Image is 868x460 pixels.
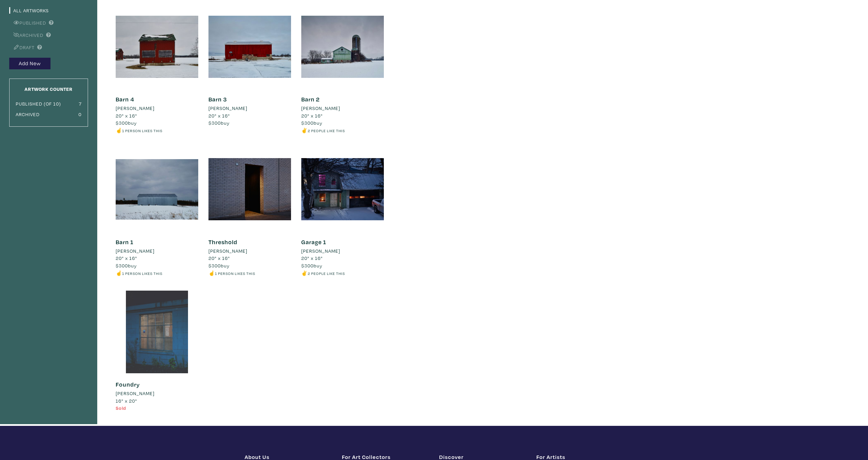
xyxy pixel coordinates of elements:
[208,247,247,255] li: [PERSON_NAME]
[301,112,323,119] span: 20" x 16"
[116,247,155,255] li: [PERSON_NAME]
[16,100,61,107] small: Published (of 10)
[208,95,227,103] a: Barn 3
[208,262,230,269] span: buy
[116,390,198,397] a: [PERSON_NAME]
[116,112,137,119] span: 20" x 16"
[116,390,155,397] li: [PERSON_NAME]
[116,247,198,255] a: [PERSON_NAME]
[208,120,221,126] span: $300
[208,255,230,261] span: 20" x 16"
[208,112,230,119] span: 20" x 16"
[301,104,340,112] li: [PERSON_NAME]
[301,262,322,269] span: buy
[301,255,323,261] span: 20" x 16"
[208,104,247,112] li: [PERSON_NAME]
[301,120,322,126] span: buy
[208,247,291,255] a: [PERSON_NAME]
[116,104,155,112] li: [PERSON_NAME]
[208,269,291,277] li: ☝️
[122,128,162,133] small: 1 person likes this
[116,262,137,269] span: buy
[208,120,230,126] span: buy
[301,104,384,112] a: [PERSON_NAME]
[9,7,49,14] a: All Artworks
[301,127,384,134] li: ✌️
[79,100,82,107] small: 7
[116,120,128,126] span: $300
[116,127,198,134] li: ☝️
[9,32,43,38] a: Archived
[116,398,137,404] span: 16" x 20"
[116,255,137,261] span: 20" x 16"
[308,128,345,133] small: 2 people like this
[208,104,291,112] a: [PERSON_NAME]
[301,238,326,246] a: Garage 1
[16,111,40,117] small: Archived
[301,120,314,126] span: $300
[208,262,221,269] span: $300
[116,95,134,103] a: Barn 4
[78,111,82,117] small: 0
[215,271,255,276] small: 1 person likes this
[9,44,34,51] a: Draft
[301,95,320,103] a: Barn 2
[116,380,140,388] a: Foundry
[116,238,133,246] a: Barn 1
[9,58,50,70] button: Add New
[9,19,46,26] a: Published
[116,104,198,112] a: [PERSON_NAME]
[116,120,137,126] span: buy
[301,262,314,269] span: $300
[308,271,345,276] small: 2 people like this
[301,269,384,277] li: ✌️
[116,269,198,277] li: ☝️
[116,405,126,411] span: Sold
[301,247,340,255] li: [PERSON_NAME]
[122,271,162,276] small: 1 person likes this
[116,262,128,269] span: $300
[25,86,73,92] small: Artwork Counter
[301,247,384,255] a: [PERSON_NAME]
[208,238,237,246] a: Threshold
